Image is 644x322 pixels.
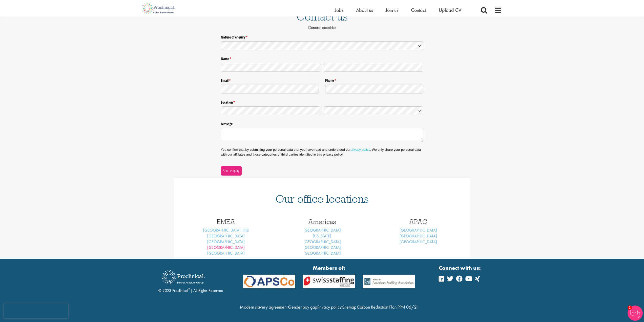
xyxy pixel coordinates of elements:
[356,7,373,13] a: About us
[400,239,437,244] a: [GEOGRAPHIC_DATA]
[278,218,366,225] h3: Americas
[221,166,242,175] button: Send enquiry
[386,7,398,13] a: Join us
[207,251,245,256] a: [GEOGRAPHIC_DATA]
[317,304,342,310] a: Privacy policy
[221,55,423,61] legend: Name
[207,239,245,244] a: [GEOGRAPHIC_DATA]
[303,228,341,233] a: [GEOGRAPHIC_DATA]
[350,148,370,151] a: privacy policy
[342,304,356,310] a: Sitemap
[411,7,426,13] a: Contact
[313,233,331,239] a: [US_STATE]
[303,239,341,244] a: [GEOGRAPHIC_DATA]
[303,245,341,250] a: [GEOGRAPHIC_DATA]
[182,218,270,225] h3: EMEA
[400,233,437,239] a: [GEOGRAPHIC_DATA]
[221,106,321,115] input: State / Province / Region
[299,275,359,289] img: APSCo
[243,264,415,272] strong: Members of:
[221,63,321,72] input: First
[4,303,68,318] iframe: reCAPTCHA
[335,7,343,13] a: Jobs
[439,7,461,13] a: Upload CV
[239,275,299,289] img: APSCo
[221,33,423,40] label: Nature of enquiry
[207,245,245,250] a: [GEOGRAPHIC_DATA]
[221,77,319,83] label: Email
[324,63,423,72] input: Last
[182,193,463,204] h1: Our office locations
[207,233,245,239] a: [GEOGRAPHIC_DATA]
[325,77,423,83] label: Phone
[359,275,419,289] img: APSCo
[400,228,437,233] a: [GEOGRAPHIC_DATA]
[221,120,423,126] label: Message
[221,147,423,157] p: You confirm that by submitting your personal data that you have read and understood our . We only...
[158,267,209,288] img: Proclinical Recruitment
[240,304,287,310] a: Modern slavery agreement
[324,106,423,115] input: Country
[221,98,423,105] legend: Location
[628,306,632,310] span: 1
[203,228,249,233] a: [GEOGRAPHIC_DATA], HQ
[303,251,341,256] a: [GEOGRAPHIC_DATA]
[223,168,239,174] span: Send enquiry
[628,306,643,321] img: Chatbot
[188,287,190,291] sup: ®
[288,304,317,310] a: Gender pay gap
[374,218,463,225] h3: APAC
[439,264,482,272] strong: Connect with us:
[357,304,418,310] a: Carbon Reduction Plan PPN 06/21
[158,267,223,294] div: © 2023 Proclinical | All Rights Reserved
